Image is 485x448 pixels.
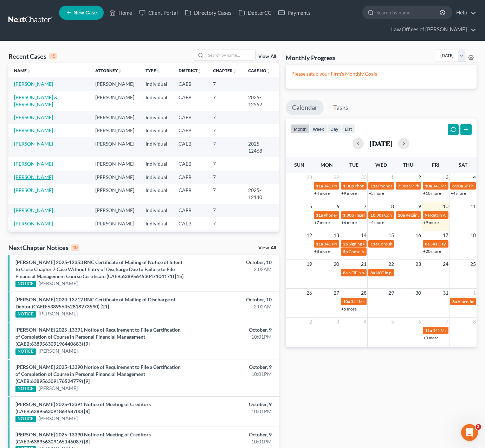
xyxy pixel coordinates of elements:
a: View All [258,245,276,250]
span: Tue [349,162,358,168]
span: 5 [390,318,395,326]
td: 2025-12552 [242,91,279,111]
span: 30 [360,173,367,181]
span: Wed [375,162,387,168]
span: 28 [306,173,313,181]
td: 7 [207,137,242,157]
span: 6 [336,202,340,211]
td: 7 [207,171,242,184]
td: 7 [207,230,242,250]
span: 9 [418,202,422,211]
span: 18 [470,231,477,239]
a: Client Portal [136,6,181,19]
span: 23 [415,260,422,268]
span: Consultation for [PERSON_NAME] [384,212,448,218]
div: October, 10 [191,296,272,303]
a: Directory Cases [181,6,235,19]
span: 29 [388,289,395,297]
div: 2:02AM [191,266,272,273]
a: [PERSON_NAME] 2024-13712 BNC Certificate of Mailing of Discharge of Debtor (CAEB:6389564528182735... [15,296,175,309]
input: Search by name... [376,6,441,19]
span: 17 [442,231,449,239]
td: [PERSON_NAME] [90,157,140,170]
span: 19 [306,260,313,268]
td: 2025-12140 [242,184,279,204]
span: 8a [343,270,348,275]
td: CAEB [173,91,207,111]
td: [PERSON_NAME] [90,171,140,184]
a: +10 more [423,191,441,196]
iframe: Intercom live chat [461,424,478,441]
span: 20 [333,260,340,268]
span: 5p [343,249,348,254]
a: +3 more [423,335,439,340]
td: [PERSON_NAME] [90,124,140,137]
td: 2025-12468 [242,137,279,157]
span: 2 [418,173,422,181]
a: [PERSON_NAME] 2025-13390 Notice of Meeting of Creditors (CAEB:638956309165146087) [8] [15,431,151,444]
a: [PERSON_NAME] [14,187,53,193]
span: 3 [336,318,340,326]
div: Recent Cases [8,52,57,60]
button: month [291,124,310,134]
td: [PERSON_NAME] [90,91,140,111]
button: day [327,124,342,134]
button: week [310,124,327,134]
td: [PERSON_NAME] [90,204,140,217]
div: NOTICE [15,281,36,287]
span: 10:30a [370,212,383,218]
div: October, 10 [191,259,272,266]
a: Law Offices of [PERSON_NAME] [388,23,476,36]
a: DebtorCC [235,6,275,19]
span: 10a [398,212,405,218]
td: CAEB [173,230,207,250]
td: [PERSON_NAME] [90,230,140,250]
span: 10a [343,299,350,304]
div: October, 9 [191,401,272,408]
a: +5 more [341,306,357,312]
a: Case Nounfold_more [248,68,271,73]
i: unfold_more [198,69,202,73]
span: Hearing for [PERSON_NAME] & [PERSON_NAME] [355,212,447,218]
span: 1:30p [343,183,354,188]
a: Calendar [286,100,324,115]
span: 7 [363,202,367,211]
span: 3 [445,173,449,181]
i: unfold_more [118,69,122,73]
span: Consultation for [PERSON_NAME][GEOGRAPHIC_DATA] [378,241,485,247]
span: 6:30a [452,183,463,188]
span: Phone Consultation for [PERSON_NAME] [355,183,431,188]
span: 341 Prep for [PERSON_NAME] [324,183,381,188]
a: [PERSON_NAME] [14,207,53,213]
a: [PERSON_NAME] [14,127,53,133]
td: [PERSON_NAME] [90,184,140,204]
a: [PERSON_NAME] [14,114,53,120]
a: Attorneyunfold_more [95,68,122,73]
td: 7 [207,111,242,124]
span: 10a [425,183,432,188]
a: Typeunfold_more [145,68,160,73]
a: +4 more [314,191,330,196]
span: 31 [442,289,449,297]
td: 7 [207,204,242,217]
a: [PERSON_NAME] [39,385,78,392]
i: unfold_more [233,69,237,73]
div: 15 [49,53,57,59]
span: 1:30p [343,212,354,218]
span: Signing Appointment for [PERSON_NAME] [349,241,427,247]
span: Thu [403,162,413,168]
td: 7 [207,184,242,204]
a: [PERSON_NAME] [14,220,53,226]
span: NOT in person appointments [376,270,428,275]
h3: Monthly Progress [286,53,336,62]
a: Home [106,6,136,19]
span: 11a [316,212,323,218]
div: October, 9 [191,431,272,438]
span: 4 [472,173,477,181]
span: 7:30a [398,183,408,188]
span: 5 [309,202,313,211]
span: 341 Meeting for [PERSON_NAME] & [PERSON_NAME] [351,299,451,304]
span: 21 [360,260,367,268]
span: 29 [333,173,340,181]
td: Individual [140,184,173,204]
